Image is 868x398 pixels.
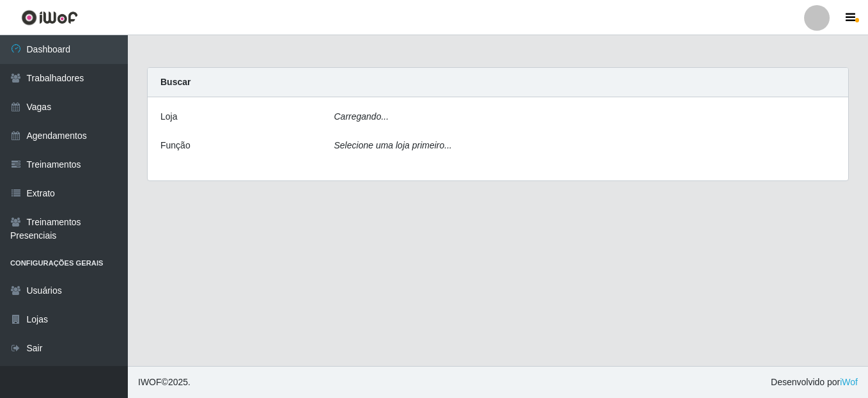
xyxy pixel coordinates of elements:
label: Função [160,139,190,152]
img: CoreUI Logo [21,10,78,26]
label: Loja [160,110,177,123]
span: Desenvolvido por [771,376,858,389]
strong: Buscar [160,77,190,87]
span: IWOF [138,377,162,387]
i: Carregando... [334,111,389,122]
a: iWof [840,377,858,387]
i: Selecione uma loja primeiro... [334,140,452,150]
span: © 2025 . [138,376,190,389]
